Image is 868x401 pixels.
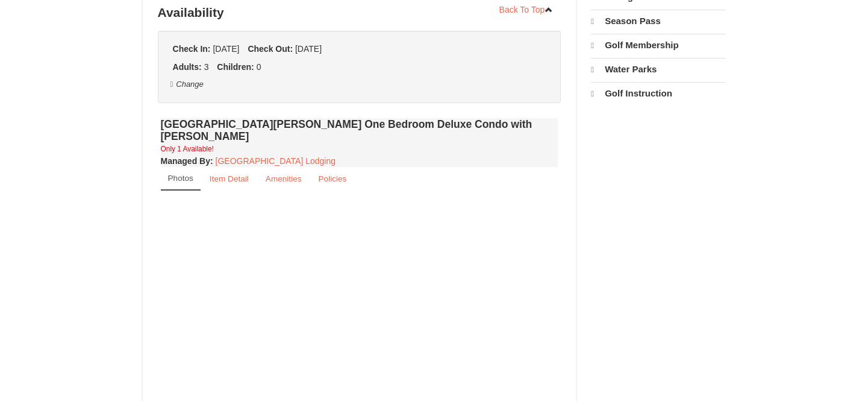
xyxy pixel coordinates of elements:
[173,44,211,54] strong: Check In:
[492,1,561,19] a: Back To Top
[202,167,257,191] a: Item Detail
[248,44,293,54] strong: Check Out:
[295,44,322,54] span: [DATE]
[161,156,213,166] strong: :
[161,167,201,191] a: Photos
[266,174,302,183] small: Amenities
[258,167,310,191] a: Amenities
[216,156,336,166] a: [GEOGRAPHIC_DATA] Lodging
[213,44,239,54] span: [DATE]
[318,174,346,183] small: Policies
[204,62,209,72] span: 3
[173,62,202,72] strong: Adults:
[257,62,261,72] span: 0
[591,10,725,33] a: Season Pass
[217,62,254,72] strong: Children:
[591,34,725,57] a: Golf Membership
[168,174,193,183] small: Photos
[170,78,204,91] button: Change
[591,58,725,81] a: Water Parks
[161,156,210,166] span: Managed By
[161,145,214,153] small: Only 1 Available!
[310,167,354,191] a: Policies
[161,118,558,142] h4: [GEOGRAPHIC_DATA][PERSON_NAME] One Bedroom Deluxe Condo with [PERSON_NAME]
[210,174,249,183] small: Item Detail
[158,1,561,25] h3: Availability
[591,82,725,105] a: Golf Instruction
